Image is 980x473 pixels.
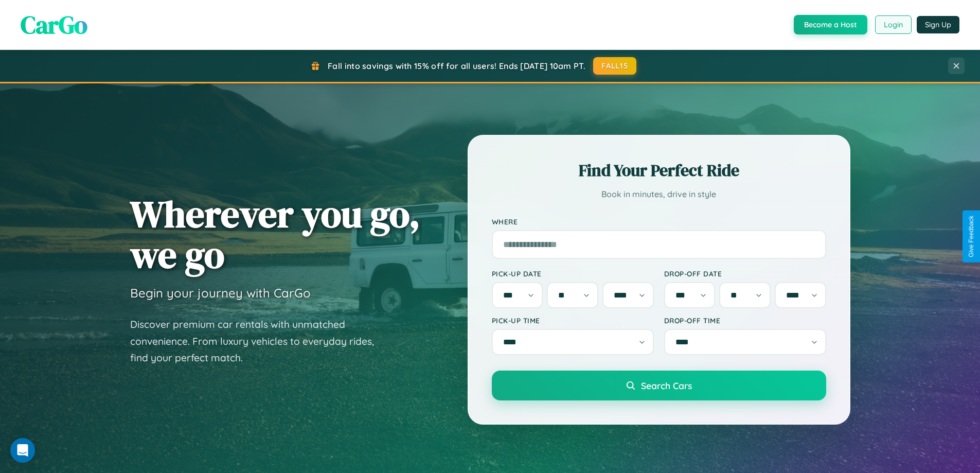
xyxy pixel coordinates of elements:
label: Where [492,217,826,226]
p: Book in minutes, drive in style [492,187,826,202]
h1: Wherever you go, we go [130,194,420,275]
span: CarGo [21,8,87,42]
div: Open Intercom Messenger [10,438,35,463]
button: Sign Up [917,16,959,33]
button: Become a Host [794,15,867,34]
label: Pick-up Time [492,316,654,325]
p: Discover premium car rentals with unmatched convenience. From luxury vehicles to everyday rides, ... [130,316,387,366]
label: Pick-up Date [492,269,654,278]
label: Drop-off Time [664,316,826,325]
button: Search Cars [492,371,826,400]
span: Fall into savings with 15% off for all users! Ends [DATE] 10am PT. [328,61,585,71]
button: FALL15 [593,57,636,75]
h2: Find Your Perfect Ride [492,159,826,182]
span: Search Cars [641,380,692,391]
h3: Begin your journey with CarGo [130,285,311,301]
div: Give Feedback [968,216,975,257]
button: Login [875,15,912,34]
label: Drop-off Date [664,269,826,278]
